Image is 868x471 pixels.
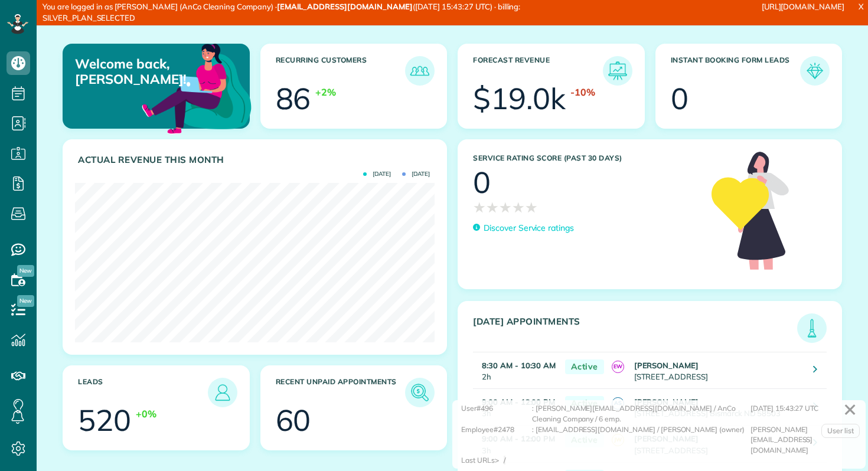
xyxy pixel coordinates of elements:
[461,455,495,466] div: Last URLs
[671,84,688,113] div: 0
[473,168,491,197] div: 0
[504,456,505,465] span: /
[634,397,699,407] strong: [PERSON_NAME]
[78,378,208,407] h3: Leads
[570,86,595,99] div: -10%
[750,403,857,424] div: [DATE] 15:43:27 UTC
[78,155,435,165] h3: Actual Revenue this month
[473,56,603,86] h3: Forecast Revenue
[499,197,512,218] span: ★
[363,171,391,177] span: [DATE]
[473,154,700,162] h3: Service Rating score (past 30 days)
[532,403,750,424] div: : [PERSON_NAME][EMAIL_ADDRESS][DOMAIN_NAME] / AnCo Cleaning Company / 6 emp.
[315,86,336,99] div: +2%
[762,2,844,11] a: [URL][DOMAIN_NAME]
[473,197,486,218] span: ★
[565,359,604,374] span: Active
[612,361,624,373] span: EW
[484,222,574,234] p: Discover Service ratings
[565,396,604,411] span: Active
[532,424,750,456] div: : [EMAIL_ADDRESS][DOMAIN_NAME] / [PERSON_NAME] (owner)
[408,59,432,83] img: icon_recurring_customers-cf858462ba22bcd05b5a5880d41d6543d210077de5bb9ebc9590e49fd87d84ed.png
[486,197,499,218] span: ★
[800,316,824,340] img: icon_todays_appointments-901f7ab196bb0bea1936b74009e4eb5ffbc2d2711fa7634e0d609ed5ef32b18b.png
[482,361,556,370] strong: 8:30 AM - 10:30 AM
[276,84,311,113] div: 86
[473,222,574,234] a: Discover Service ratings
[525,197,538,218] span: ★
[821,424,860,438] a: User list
[631,352,805,389] td: [STREET_ADDRESS]
[277,2,413,11] strong: [EMAIL_ADDRESS][DOMAIN_NAME]
[276,378,406,407] h3: Recent unpaid appointments
[634,361,699,370] strong: [PERSON_NAME]
[402,171,430,177] span: [DATE]
[461,403,532,424] div: User#496
[473,389,559,426] td: 3h
[75,56,188,87] p: Welcome back, [PERSON_NAME]!
[78,405,131,435] div: 520
[473,316,797,343] h3: [DATE] Appointments
[17,295,34,307] span: New
[136,407,156,421] div: +0%
[512,197,525,218] span: ★
[750,424,857,456] div: [PERSON_NAME][EMAIL_ADDRESS][DOMAIN_NAME]
[276,405,311,435] div: 60
[139,30,254,145] img: dashboard_welcome-42a62b7d889689a78055ac9021e634bf52bae3f8056760290aed330b23ab8690.png
[17,265,34,277] span: New
[837,395,863,424] a: ✕
[473,352,559,389] td: 2h
[211,381,234,404] img: icon_leads-1bed01f49abd5b7fead27621c3d59655bb73ed531f8eeb49469d10e621d6b896.png
[495,455,510,466] div: >
[408,381,432,404] img: icon_unpaid_appointments-47b8ce3997adf2238b356f14209ab4cced10bd1f174958f3ca8f1d0dd7fffeee.png
[461,424,532,456] div: Employee#2478
[482,397,555,407] strong: 9:00 AM - 12:00 PM
[473,84,566,113] div: $19.0k
[612,397,624,410] span: AS
[276,56,406,86] h3: Recurring Customers
[803,59,827,83] img: icon_form_leads-04211a6a04a5b2264e4ee56bc0799ec3eb69b7e499cbb523a139df1d13a81ae0.png
[631,389,805,426] td: [STREET_ADDRESS] Bismarck ND 58503
[671,56,801,86] h3: Instant Booking Form Leads
[606,59,629,83] img: icon_forecast_revenue-8c13a41c7ed35a8dcfafea3cbb826a0462acb37728057bba2d056411b612bbbe.png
